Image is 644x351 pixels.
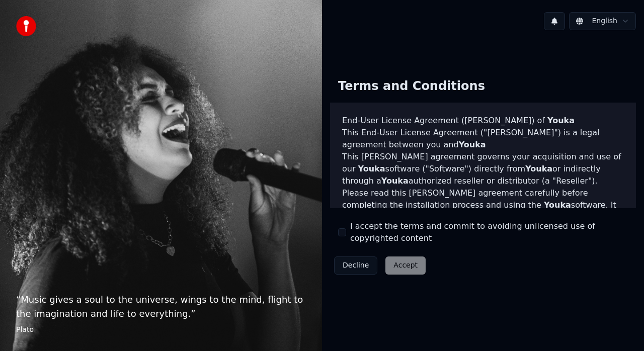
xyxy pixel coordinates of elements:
[334,256,377,275] button: Decline
[16,16,36,36] img: youka
[342,115,624,127] h3: End-User License Agreement ([PERSON_NAME]) of
[342,187,624,235] p: Please read this [PERSON_NAME] agreement carefully before completing the installation process and...
[342,127,624,151] p: This End-User License Agreement ("[PERSON_NAME]") is a legal agreement between you and
[525,164,552,173] span: Youka
[544,200,571,210] span: Youka
[16,293,306,321] p: “ Music gives a soul to the universe, wings to the mind, flight to the imagination and life to ev...
[342,151,624,187] p: This [PERSON_NAME] agreement governs your acquisition and use of our software ("Software") direct...
[16,325,306,335] footer: Plato
[381,176,409,186] span: Youka
[547,116,575,125] span: Youka
[459,140,486,149] span: Youka
[358,164,385,173] span: Youka
[330,70,493,103] div: Terms and Conditions
[350,220,628,244] label: I accept the terms and commit to avoiding unlicensed use of copyrighted content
